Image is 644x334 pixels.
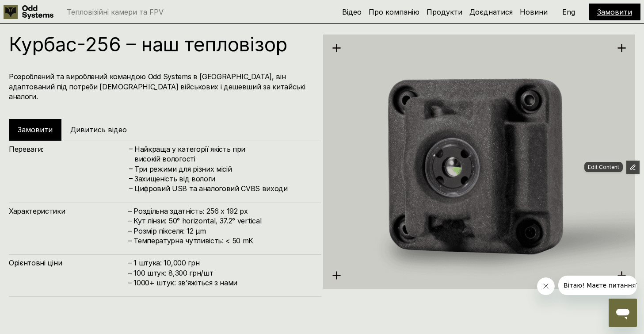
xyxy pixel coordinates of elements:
h1: Курбас-256 – наш тепловізор [9,35,312,54]
iframe: Повідомлення від компанії [558,276,637,295]
h4: Переваги: [9,144,128,154]
h4: Захищеність від вологи [134,174,312,184]
iframe: Кнопка для запуску вікна повідомлень [609,299,637,327]
h4: Три режими для різних місій [134,164,312,174]
p: Eng [562,8,575,15]
span: – ⁠1000+ штук: звʼяжіться з нами [128,278,237,287]
h4: – [129,144,133,154]
h4: Розроблений та вироблений командою Odd Systems в [GEOGRAPHIC_DATA], він адаптований під потреби [... [9,72,312,101]
h4: Цифровий USB та аналоговий CVBS виходи [134,184,312,193]
h5: Дивитись відео [70,125,127,134]
h4: – [129,183,133,193]
button: Edit Framer Content [626,161,640,174]
h4: – [129,173,133,183]
iframe: Закрити повідомлення [537,277,555,295]
a: Замовити [597,8,632,16]
h4: Найкраща у категорії якість при високій вологості [134,144,312,164]
a: Продукти [427,8,462,16]
h4: – Роздільна здатність: 256 x 192 px – Кут лінзи: 50° horizontal, 37.2° vertical – Розмір пікселя:... [128,206,312,246]
h4: Характеристики [9,206,128,216]
p: Тепловізійні камери та FPV [67,8,164,15]
a: Замовити [18,125,53,134]
h4: – 1 штука: 10,000 грн – 100 штук: 8,300 грн/шт [128,258,312,288]
span: Вітаю! Маєте питання? [5,6,81,13]
h4: Орієнтовні ціни [9,258,128,268]
a: Доєднатися [469,8,513,16]
h4: – [129,163,133,173]
a: Про компанію [369,8,419,16]
a: Відео [342,8,362,16]
span: Edit Framer Content [584,162,623,172]
a: Новини [520,8,548,16]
